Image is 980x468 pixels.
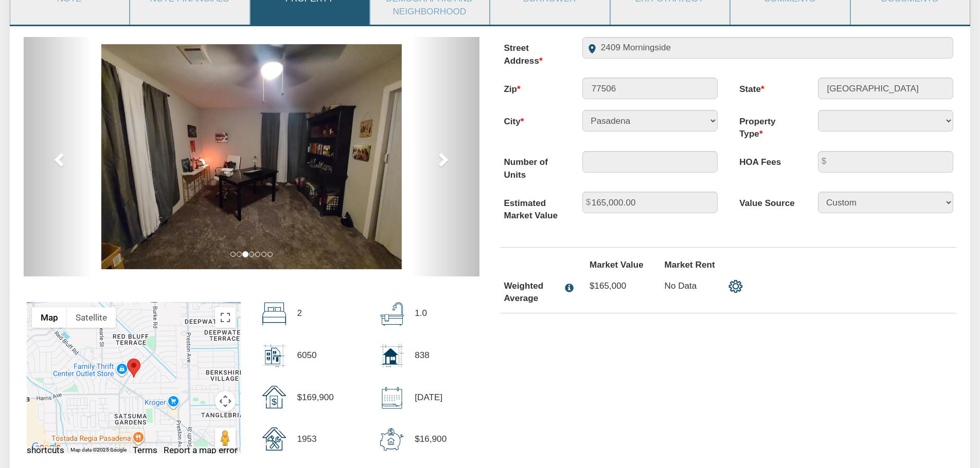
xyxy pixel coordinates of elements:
[101,44,402,269] img: 582975
[297,386,333,408] p: $169,900
[415,386,442,408] p: [DATE]
[493,192,572,221] label: Estimated Market Value
[493,37,572,67] label: Street Address
[29,440,63,454] a: Open this area in Google Maps (opens a new window)
[29,440,63,454] img: Google
[380,386,404,410] img: sold_date.svg
[297,302,302,325] p: 2
[262,427,287,450] img: year_built.svg
[493,151,572,181] label: Number of Units
[415,344,430,366] p: 838
[728,192,807,209] label: Value Source
[262,344,287,368] img: lot_size.svg
[127,359,140,378] div: Marker
[380,344,404,368] img: home_size.svg
[297,427,316,450] p: 1953
[654,258,729,271] label: Market Rent
[493,110,572,127] label: City
[262,302,287,326] img: beds.svg
[728,110,807,140] label: Property Type
[380,427,404,452] img: down_payment.svg
[665,279,718,292] p: No Data
[728,151,807,169] label: HOA Fees
[262,386,287,408] img: sold_price.svg
[133,445,157,455] a: Terms (opens in new tab)
[297,344,316,366] p: 6050
[579,258,654,271] label: Market Value
[164,445,238,455] a: Report a map error
[215,391,236,411] button: Map camera controls
[380,302,404,326] img: bath.svg
[590,279,643,292] p: $165,000
[32,307,67,328] button: Show street map
[728,78,807,95] label: State
[728,279,743,294] img: settings.png
[415,427,447,450] p: $16,900
[415,302,427,325] p: 1.0
[504,279,560,305] div: Weighted Average
[215,307,236,328] button: Toggle fullscreen view
[215,428,236,448] button: Drag Pegman onto the map to open Street View
[70,447,127,453] span: Map data ©2025 Google
[493,78,572,95] label: Zip
[67,307,116,328] button: Show satellite imagery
